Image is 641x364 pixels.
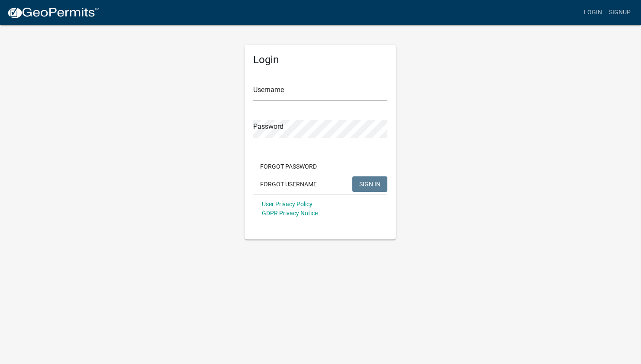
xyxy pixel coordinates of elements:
a: GDPR Privacy Notice [262,210,318,217]
a: Signup [606,4,634,21]
span: SIGN IN [359,180,380,187]
h5: Login [253,54,387,66]
a: User Privacy Policy [262,201,312,208]
button: Forgot Password [253,159,324,174]
button: Forgot Username [253,176,324,192]
button: SIGN IN [352,176,387,192]
a: Login [580,4,606,21]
